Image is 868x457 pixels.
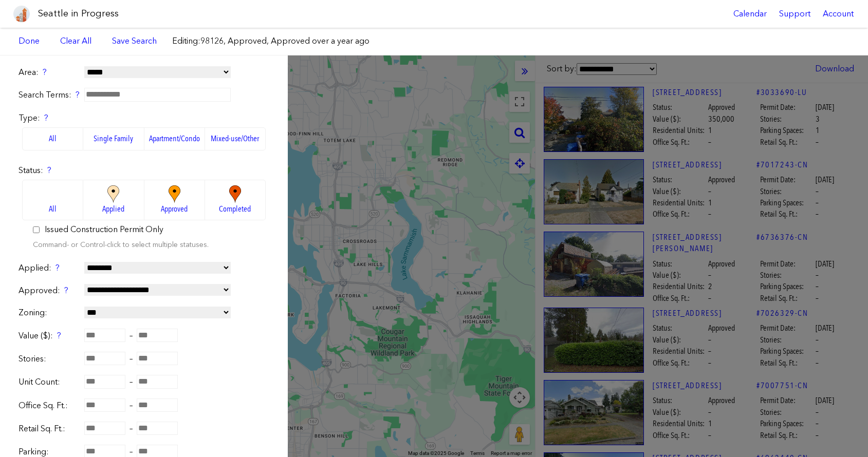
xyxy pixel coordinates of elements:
label: Mixed-use/Other [205,127,266,150]
div: ? [43,67,47,78]
label: Value ($): [19,330,80,341]
label: All [22,127,83,150]
label: Command- or Control-click to select multiple statuses. [33,240,209,250]
label: Status: [19,165,269,176]
div: – [19,330,269,342]
img: favicon-96x96.png [13,6,30,22]
h1: Seattle in Progress [38,7,119,20]
label: Retail Sq. Ft.: [19,423,80,434]
label: Editing: [172,35,370,47]
label: Office Sq. Ft.: [19,400,80,411]
a: Clear All [55,32,97,50]
div: ? [57,330,61,341]
label: Area: [19,67,80,78]
a: Save Search [112,35,157,47]
div: – [19,353,269,365]
label: Search Terms: [19,89,80,101]
img: applied_big.774532eacd1a.png [99,185,127,203]
label: Issued Construction Permit Only [45,224,163,235]
label: Approved: [19,285,80,296]
span: Approved [161,203,188,215]
div: – [19,376,269,388]
label: Unit Count: [19,376,80,388]
img: completed_big.885be80b37c7.png [221,185,249,203]
div: – [19,423,269,435]
span: Applied [102,203,124,215]
div: ? [56,262,60,274]
a: Done [13,32,45,50]
label: Applied: [19,262,80,274]
div: ? [47,165,51,176]
label: Zoning: [19,307,80,318]
label: Single Family [83,127,144,150]
span: All [49,203,57,215]
span: 98126, Approved, Approved over a year ago [200,36,370,46]
label: Apartment/Condo [144,127,205,150]
div: ? [44,112,48,124]
label: Type: [19,112,269,124]
div: – [19,399,269,412]
div: ? [76,89,80,101]
span: Completed [219,203,251,215]
label: Stories: [19,353,80,365]
div: ? [64,285,68,296]
img: approved_big.0fafd13ebf52.png [160,185,189,203]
